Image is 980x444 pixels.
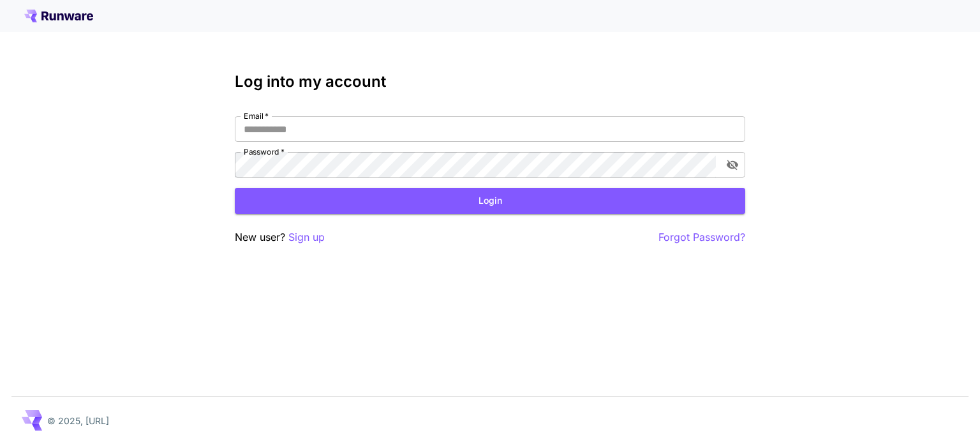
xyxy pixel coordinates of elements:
[244,111,269,121] label: Email
[721,153,744,176] button: toggle password visibility
[47,414,109,427] p: © 2025, [URL]
[244,146,285,157] label: Password
[235,229,325,245] p: New user?
[235,188,745,214] button: Login
[235,73,745,91] h3: Log into my account
[658,229,745,245] button: Forgot Password?
[288,229,325,245] button: Sign up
